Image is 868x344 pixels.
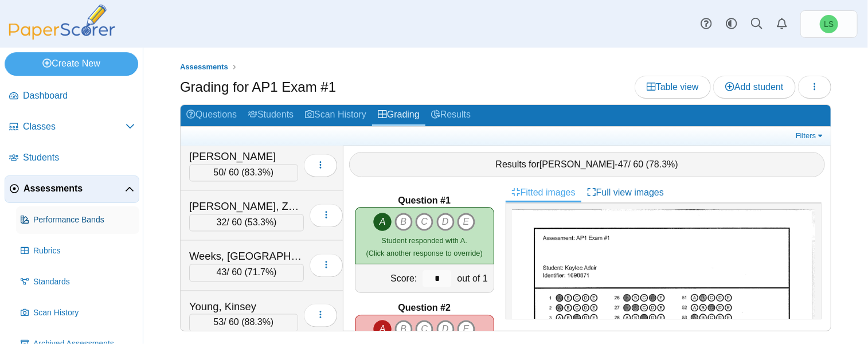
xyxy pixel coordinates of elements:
[5,83,139,110] a: Dashboard
[725,82,783,92] span: Add student
[820,15,838,33] span: Lori Scott
[415,213,433,231] i: C
[16,237,139,265] a: Rubrics
[189,264,304,282] div: / 60 ( )
[394,213,413,231] i: B
[436,213,455,231] i: D
[425,105,476,126] a: Results
[5,175,139,203] a: Assessments
[33,214,135,226] span: Performance Bands
[5,52,138,75] a: Create New
[180,62,228,71] span: Assessments
[398,194,451,207] b: Question #1
[5,5,119,40] img: PaperScorer
[189,300,298,315] div: Young, Kinsey
[349,152,826,177] div: Results for - / 60 ( )
[243,105,299,126] a: Students
[635,76,711,99] a: Table view
[24,182,125,195] span: Assessments
[248,218,273,228] span: 53.3%
[189,150,298,165] div: [PERSON_NAME]
[299,105,372,126] a: Scan History
[23,151,135,164] span: Students
[800,10,858,38] a: Lori Scott
[33,245,135,257] span: Rubrics
[647,82,699,92] span: Table view
[33,307,135,319] span: Scan History
[213,318,224,327] span: 53
[394,320,413,338] i: B
[506,183,581,202] a: Fitted images
[16,299,139,327] a: Scan History
[33,276,135,288] span: Standards
[189,200,304,214] div: [PERSON_NAME], Zarely
[177,60,231,75] a: Assessments
[5,144,139,172] a: Students
[181,105,243,126] a: Questions
[189,314,298,331] div: / 60 ( )
[373,213,392,231] i: A
[618,159,628,169] span: 47
[373,320,392,338] i: A
[189,249,304,264] div: Weeks, [GEOGRAPHIC_DATA]
[180,77,336,97] h1: Grading for AP1 Exam #1
[372,105,425,126] a: Grading
[581,183,670,202] a: Full view images
[436,320,455,338] i: D
[189,214,304,232] div: / 60 ( )
[16,206,139,234] a: Performance Bands
[381,236,467,245] span: Student responded with A.
[248,268,273,277] span: 71.7%
[217,268,227,277] span: 43
[824,20,834,28] span: Lori Scott
[415,320,433,338] i: C
[457,213,475,231] i: E
[213,168,224,178] span: 50
[398,302,451,314] b: Question #2
[454,264,493,292] div: out of 1
[189,165,298,182] div: / 60 ( )
[713,76,795,99] a: Add student
[366,236,482,257] small: (Click another response to override)
[23,89,135,102] span: Dashboard
[16,268,139,296] a: Standards
[5,114,139,141] a: Classes
[23,120,126,133] span: Classes
[793,130,828,142] a: Filters
[457,320,475,338] i: E
[245,168,271,178] span: 83.3%
[649,159,675,169] span: 78.3%
[769,11,795,37] a: Alerts
[355,264,420,292] div: Score:
[5,32,119,41] a: PaperScorer
[217,218,227,228] span: 32
[245,318,271,327] span: 88.3%
[539,159,615,169] span: [PERSON_NAME]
